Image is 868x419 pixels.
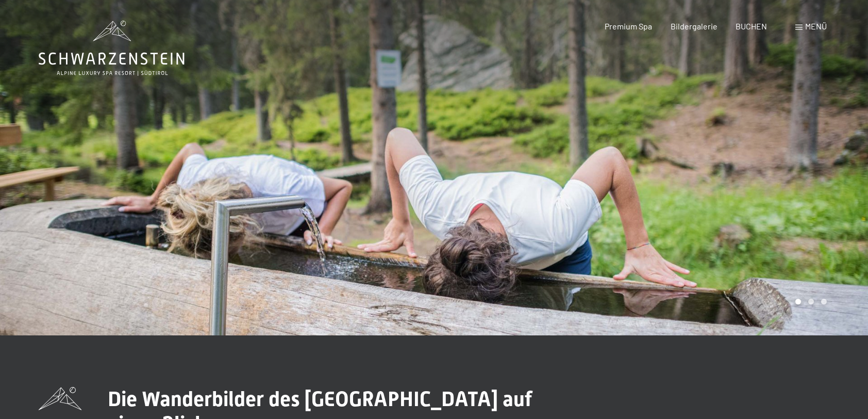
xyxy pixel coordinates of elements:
[671,21,717,31] a: Bildergalerie
[808,299,814,304] div: Carousel Page 2
[821,299,827,304] div: Carousel Page 3
[792,299,827,304] div: Carousel Pagination
[795,299,801,304] div: Carousel Page 1 (Current Slide)
[605,21,652,31] a: Premium Spa
[805,21,827,31] span: Menü
[736,21,767,31] a: BUCHEN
